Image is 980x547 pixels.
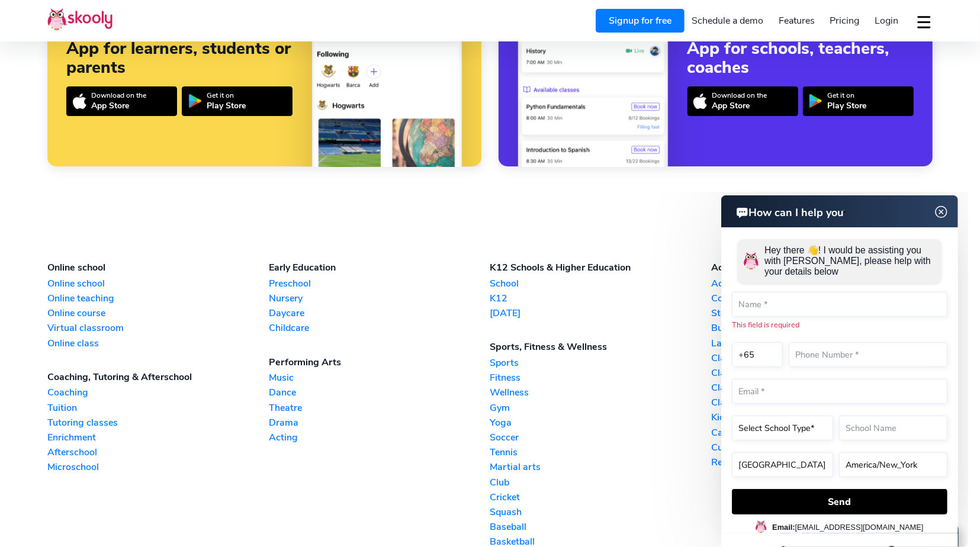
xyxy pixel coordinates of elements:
[47,431,269,444] a: Enrichment
[771,11,822,30] a: Features
[47,401,269,414] a: Tuition
[269,321,490,334] a: Childcare
[915,8,933,36] button: dropdown menu
[490,371,712,384] a: Fitness
[47,321,269,334] a: Virtual classroom
[490,461,712,474] a: Martial arts
[269,371,490,384] a: Music
[685,11,772,30] a: Schedule a demo
[47,446,269,459] a: Afterschool
[47,461,269,474] a: Microschool
[490,446,712,459] a: Tennis
[269,261,490,274] div: Early Education
[66,86,177,116] a: Download on theApp Store
[269,292,490,305] a: Nursery
[490,261,712,274] div: K12 Schools & Higher Education
[47,307,269,320] a: Online course
[867,11,906,30] a: Login
[809,94,822,108] img: icon-playstore
[188,94,202,108] img: icon-playstore
[712,100,767,111] div: App Store
[269,386,490,399] a: Dance
[91,91,146,100] div: Download on the
[47,292,269,305] a: Online teaching
[269,277,490,290] a: Preschool
[822,11,867,30] a: Pricing
[490,476,712,489] a: Club
[490,340,712,353] div: Sports, Fitness & Wellness
[47,371,269,384] div: Coaching, Tutoring & Afterschool
[875,14,898,27] span: Login
[269,431,490,444] a: Acting
[47,261,269,274] div: Online school
[827,100,866,111] div: Play Store
[269,401,490,414] a: Theatre
[182,86,293,116] a: Get it onPlay Store
[490,491,712,504] a: Cricket
[712,91,767,100] div: Download on the
[490,292,712,305] a: K12
[47,277,269,290] a: Online school
[47,416,269,429] a: Tutoring classes
[687,86,798,116] a: Download on theApp Store
[490,401,712,414] a: Gym
[827,91,866,100] div: Get it on
[91,100,146,111] div: App Store
[269,356,490,369] div: Performing Arts
[490,307,712,320] a: [DATE]
[490,520,712,533] a: Baseball
[490,506,712,519] a: Squash
[47,337,269,350] a: Online class
[269,307,490,320] a: Daycare
[596,9,685,33] a: Signup for free
[66,39,293,77] div: App for learners, students or parents
[490,386,712,399] a: Wellness
[490,277,712,290] a: School
[490,431,712,444] a: Soccer
[490,416,712,429] a: Yoga
[490,356,712,369] a: Sports
[803,86,914,116] a: Get it onPlay Store
[269,416,490,429] a: Drama
[47,8,113,31] img: Skooly
[73,94,86,110] img: icon-appstore
[47,386,269,399] a: Coaching
[207,100,246,111] div: Play Store
[207,91,246,100] div: Get it on
[830,14,860,27] span: Pricing
[687,39,914,77] div: App for schools, teachers, coaches
[693,94,707,110] img: icon-appstore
